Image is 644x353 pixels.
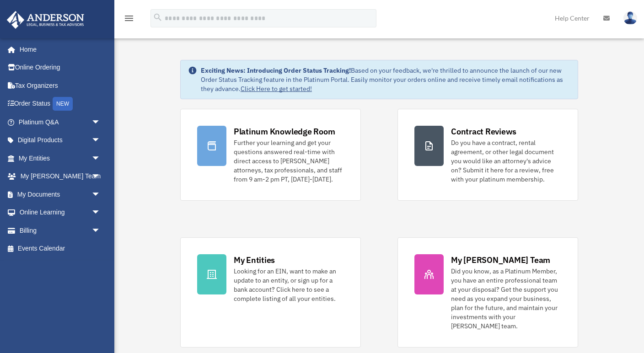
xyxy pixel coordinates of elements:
div: My [PERSON_NAME] Team [451,254,550,266]
div: Platinum Knowledge Room [234,126,335,137]
a: My Entitiesarrow_drop_down [6,149,114,167]
i: search [153,12,163,22]
a: Events Calendar [6,240,114,258]
span: arrow_drop_down [91,203,110,222]
img: Anderson Advisors Platinum Portal [4,11,87,29]
span: arrow_drop_down [91,185,110,204]
a: Click Here to get started! [241,85,312,93]
div: Do you have a contract, rental agreement, or other legal document you would like an attorney's ad... [451,138,561,184]
a: Billingarrow_drop_down [6,221,114,240]
a: My Documentsarrow_drop_down [6,185,114,203]
a: menu [123,16,134,24]
a: Tax Organizers [6,76,114,95]
a: Online Ordering [6,59,114,77]
a: Digital Productsarrow_drop_down [6,131,114,150]
span: arrow_drop_down [91,221,110,240]
a: Platinum Q&Aarrow_drop_down [6,113,114,131]
span: arrow_drop_down [91,113,110,132]
div: Contract Reviews [451,126,516,137]
div: NEW [53,97,73,111]
img: User Pic [623,11,637,25]
a: Platinum Knowledge Room Further your learning and get your questions answered real-time with dire... [180,109,361,201]
div: Further your learning and get your questions answered real-time with direct access to [PERSON_NAM... [234,138,344,184]
span: arrow_drop_down [91,167,110,186]
span: arrow_drop_down [91,131,110,150]
div: Looking for an EIN, want to make an update to an entity, or sign up for a bank account? Click her... [234,267,344,303]
a: Order StatusNEW [6,95,114,113]
div: Did you know, as a Platinum Member, you have an entire professional team at your disposal? Get th... [451,267,561,331]
a: Contract Reviews Do you have a contract, rental agreement, or other legal document you would like... [397,109,578,201]
a: Home [6,40,110,59]
span: arrow_drop_down [91,149,110,168]
a: My [PERSON_NAME] Teamarrow_drop_down [6,167,114,186]
i: menu [123,13,134,24]
strong: Exciting News: Introducing Order Status Tracking! [201,66,351,75]
a: My Entities Looking for an EIN, want to make an update to an entity, or sign up for a bank accoun... [180,237,361,348]
a: My [PERSON_NAME] Team Did you know, as a Platinum Member, you have an entire professional team at... [397,237,578,348]
div: Based on your feedback, we're thrilled to announce the launch of our new Order Status Tracking fe... [201,66,570,93]
a: Online Learningarrow_drop_down [6,203,114,222]
div: My Entities [234,254,275,266]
